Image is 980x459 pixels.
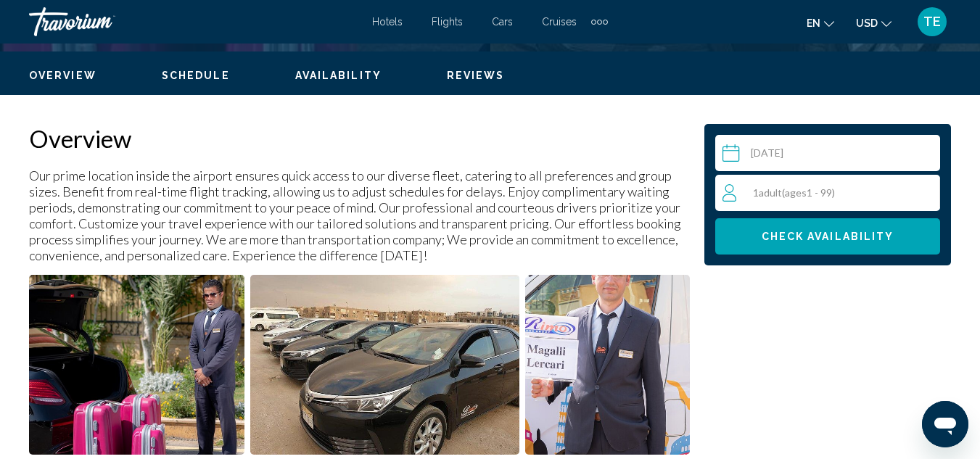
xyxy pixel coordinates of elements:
h2: Overview [29,124,690,153]
button: Extra navigation items [591,10,608,33]
button: Schedule [162,69,230,82]
span: en [807,17,820,29]
button: Change currency [856,12,892,33]
a: Cars [492,16,513,28]
span: Check Availability [762,231,894,243]
span: ages [785,186,807,199]
span: Reviews [447,70,505,81]
button: Change language [807,12,834,33]
span: Overview [29,70,96,81]
button: Open full-screen image slider [250,274,520,455]
a: Cruises [542,16,577,28]
button: Check Availability [715,218,940,255]
span: Availability [295,70,382,81]
button: Reviews [447,69,505,82]
span: USD [856,17,878,29]
iframe: Button to launch messaging window [922,401,968,447]
span: 1 [753,186,835,199]
a: Travorium [29,7,358,36]
button: Availability [295,69,382,82]
button: Open full-screen image slider [29,274,244,455]
a: Hotels [372,16,403,28]
button: Overview [29,69,96,82]
span: Schedule [162,70,230,81]
button: User Menu [913,7,951,37]
a: Flights [432,16,463,28]
p: Our prime location inside the airport ensures quick access to our diverse fleet, catering to all ... [29,168,690,263]
span: Adult [759,186,782,199]
button: Travelers: 1 adult, 0 children [715,175,940,211]
button: Open full-screen image slider [525,274,690,455]
span: ( 1 - 99) [782,186,835,199]
span: TE [923,15,941,29]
